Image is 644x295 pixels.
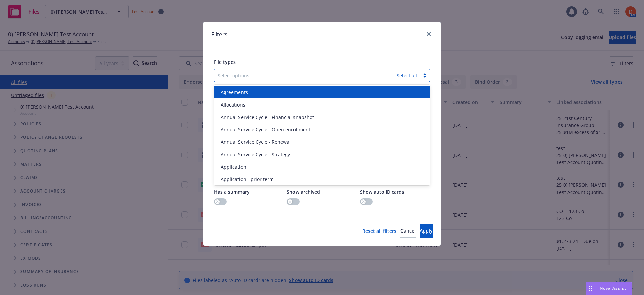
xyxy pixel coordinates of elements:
span: Show auto ID cards [360,188,404,195]
h1: Filters [211,30,227,39]
span: Nova Assist [600,285,626,291]
span: Cancel [400,227,416,234]
span: Annual Service Cycle - Financial snapshot [221,114,314,121]
span: File types [214,59,236,65]
span: Annual Service Cycle - Renewal [221,138,291,145]
a: close [425,30,433,38]
span: Has a summary [214,188,250,195]
span: Allocations [221,101,245,108]
span: Agreements [221,89,248,96]
a: Reset all filters [362,227,396,235]
span: Apply [420,227,433,234]
button: Cancel [400,224,416,238]
a: Select all [397,72,417,79]
div: Drag to move [586,282,594,295]
span: Application [221,163,246,170]
button: Nova Assist [586,282,632,295]
span: Annual Service Cycle - Strategy [221,151,290,158]
button: Apply [420,224,433,238]
span: Show archived [287,188,320,195]
span: Annual Service Cycle - Open enrollment [221,126,310,133]
span: Application - prior term [221,176,274,183]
